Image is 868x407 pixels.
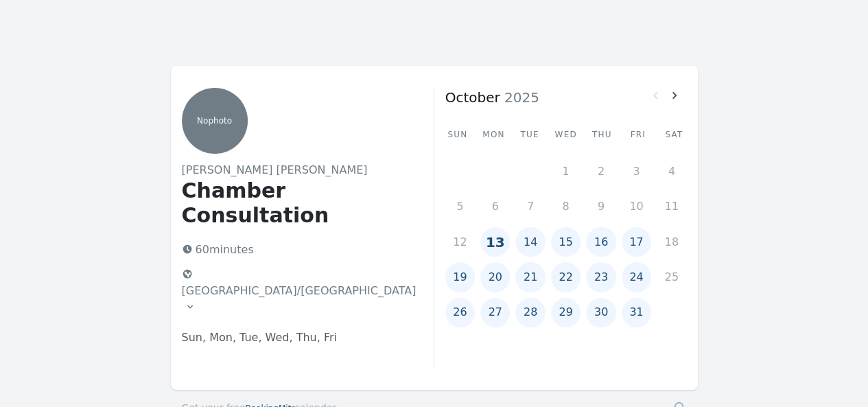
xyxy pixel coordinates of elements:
[445,129,471,140] div: Sun
[517,129,543,140] div: Tue
[586,156,615,186] button: 2
[657,262,686,292] button: 25
[586,191,615,221] button: 9
[657,227,686,257] button: 18
[445,262,475,292] button: 19
[551,156,580,186] button: 1
[182,162,412,178] h2: [PERSON_NAME] [PERSON_NAME]
[480,227,510,257] button: 13
[480,298,510,327] button: 27
[480,262,510,292] button: 20
[176,264,422,318] button: [GEOGRAPHIC_DATA]/[GEOGRAPHIC_DATA]
[589,129,615,140] div: Thu
[515,262,545,292] button: 21
[622,191,651,221] button: 10
[657,191,686,221] button: 11
[586,262,615,292] button: 23
[182,329,412,346] p: Sun, Mon, Tue, Wed, Thu, Fri
[586,298,615,327] button: 30
[551,262,580,292] button: 22
[553,129,578,140] div: Wed
[515,191,545,221] button: 7
[657,156,686,186] button: 4
[622,262,651,292] button: 24
[445,227,475,257] button: 12
[551,227,580,257] button: 15
[515,298,545,327] button: 28
[445,191,475,221] button: 5
[661,129,687,140] div: Sat
[625,129,650,140] div: Fri
[176,239,412,261] p: 60 minutes
[515,227,545,257] button: 14
[445,298,475,327] button: 26
[622,227,651,257] button: 17
[182,178,412,228] h1: Chamber Consultation
[622,156,651,186] button: 3
[480,191,510,221] button: 6
[622,298,651,327] button: 31
[445,89,500,106] strong: October
[500,89,539,106] span: 2025
[586,227,615,257] button: 16
[551,191,580,221] button: 8
[182,115,248,126] p: No photo
[551,298,580,327] button: 29
[481,129,506,140] div: Mon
